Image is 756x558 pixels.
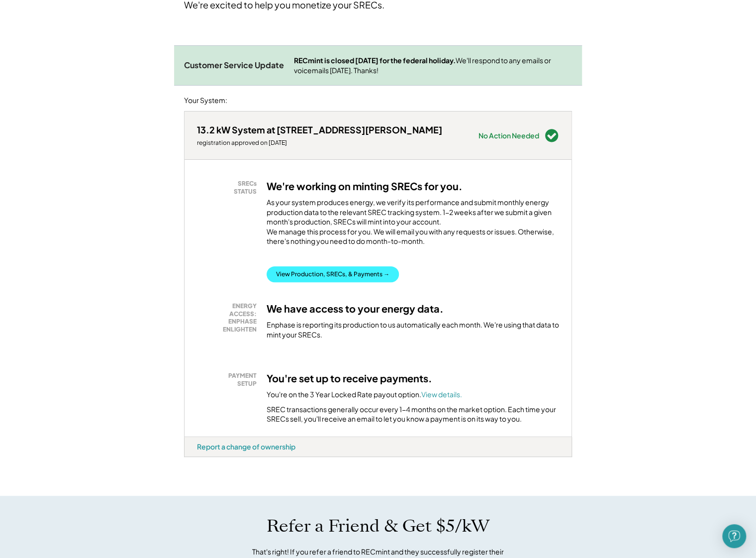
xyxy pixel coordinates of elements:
[294,56,572,75] div: We'll respond to any emails or voicemails [DATE]. Thanks!
[197,139,442,147] div: registration approved on [DATE]
[267,320,559,339] div: Enphase is reporting its production to us automatically each month. We're using that data to mint...
[202,180,257,195] div: SRECs STATUS
[722,524,746,548] div: Open Intercom Messenger
[267,405,559,424] div: SREC transactions generally occur every 1-4 months on the market option. Each time your SRECs sel...
[197,124,442,135] div: 13.2 kW System at [STREET_ADDRESS][PERSON_NAME]
[197,442,295,451] div: Report a change of ownership
[267,180,463,193] h3: We're working on minting SRECs for you.
[267,372,432,385] h3: You're set up to receive payments.
[202,302,257,333] div: ENERGY ACCESS: ENPHASE ENLIGHTEN
[267,516,489,537] h1: Refer a Friend & Get $5/kW
[478,132,539,139] div: No Action Needed
[184,60,284,71] div: Customer Service Update
[267,302,444,315] h3: We have access to your energy data.
[267,390,462,400] div: You're on the 3 Year Locked Rate payout option.
[184,457,218,461] div: pr5al7c8 - VA Distributed
[202,372,257,387] div: PAYMENT SETUP
[267,198,559,251] div: As your system produces energy, we verify its performance and submit monthly energy production da...
[421,390,462,399] a: View details.
[184,96,227,106] div: Your System:
[294,56,456,65] strong: RECmint is closed [DATE] for the federal holiday.
[267,266,399,282] button: View Production, SRECs, & Payments →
